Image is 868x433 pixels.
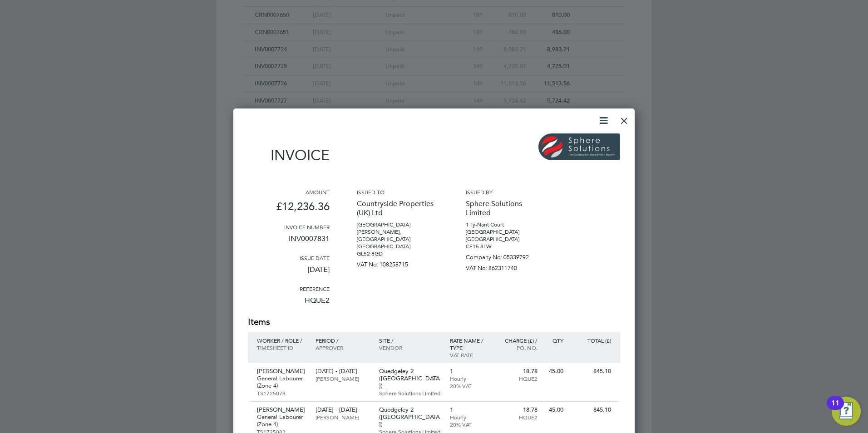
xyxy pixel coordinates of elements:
p: QTY [547,337,563,344]
p: Worker / Role / [257,337,306,344]
p: 1 [450,368,489,375]
p: 1 Ty-Nant Court [466,221,547,228]
p: Po. No. [498,344,538,351]
img: spheresolutions-logo-remittance.png [538,133,620,160]
p: Quedgeley 2 ([GEOGRAPHIC_DATA]) [379,368,441,389]
p: 45.00 [547,406,563,413]
p: HQUE2 [248,292,330,316]
p: 20% VAT [450,382,489,389]
h2: Items [248,316,620,329]
p: VAT rate [450,351,489,359]
h3: Issued by [466,188,547,196]
p: 1 [450,406,489,413]
div: 11 [831,403,839,415]
p: [GEOGRAPHIC_DATA] [466,236,547,243]
p: Total (£) [572,337,611,344]
p: VAT No: 862311740 [466,261,547,272]
p: [DATE] - [DATE] [316,406,370,413]
p: 45.00 [547,368,563,375]
p: 845.10 [572,406,611,413]
p: Hourly [450,413,489,421]
p: [GEOGRAPHIC_DATA] [357,243,439,250]
p: [GEOGRAPHIC_DATA] [466,228,547,236]
p: 18.78 [498,406,538,413]
p: Timesheet ID [257,344,306,351]
p: Vendor [379,344,441,351]
p: £12,236.36 [248,196,330,223]
p: [DATE] [248,261,330,285]
p: Rate name / type [450,337,489,351]
h3: Invoice number [248,223,330,231]
p: TS1725078 [257,389,306,397]
p: [GEOGRAPHIC_DATA][PERSON_NAME], [GEOGRAPHIC_DATA] [357,221,439,243]
p: Quedgeley 2 ([GEOGRAPHIC_DATA]) [379,406,441,428]
p: Sphere Solutions Limited [466,196,547,221]
p: CF15 8LW [466,243,547,250]
p: General Labourer (Zone 4) [257,413,306,428]
p: Charge (£) / [498,337,538,344]
p: 18.78 [498,368,538,375]
p: INV0007831 [248,231,330,254]
p: VAT No: 108258715 [357,257,439,268]
p: [PERSON_NAME] [316,375,370,382]
p: Site / [379,337,441,344]
p: 20% VAT [450,421,489,428]
button: Open Resource Center, 11 new notifications [832,397,861,426]
p: Countryside Properties (UK) Ltd [357,196,439,221]
p: General Labourer (Zone 4) [257,375,306,389]
p: [PERSON_NAME] [257,368,306,375]
p: GL52 8GD [357,250,439,257]
p: 845.10 [572,368,611,375]
p: HQUE2 [498,413,538,421]
p: Sphere Solutions Limited [379,389,441,397]
p: Company No: 05339792 [466,250,547,261]
h3: Issued to [357,188,439,196]
h1: Invoice [248,147,330,164]
p: [PERSON_NAME] [316,413,370,421]
h3: Issue date [248,254,330,261]
p: [PERSON_NAME] [257,406,306,413]
p: [DATE] - [DATE] [316,368,370,375]
p: Approver [316,344,370,351]
p: HQUE2 [498,375,538,382]
p: Hourly [450,375,489,382]
p: Period / [316,337,370,344]
h3: Amount [248,188,330,196]
h3: Reference [248,285,330,292]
